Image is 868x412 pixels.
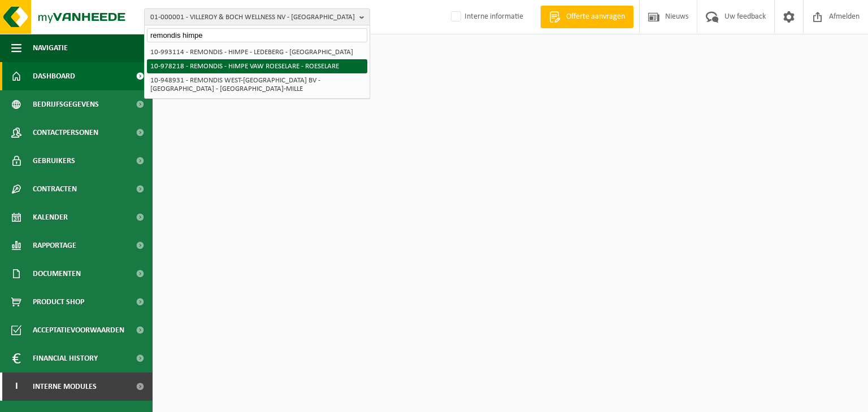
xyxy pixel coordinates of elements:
[147,28,367,42] input: Zoeken naar gekoppelde vestigingen
[540,6,633,28] a: Offerte aanvragen
[33,288,84,316] span: Product Shop
[144,8,370,25] button: 01-000001 - VILLEROY & BOCH WELLNESS NV - [GEOGRAPHIC_DATA]
[33,90,99,119] span: Bedrijfsgegevens
[33,147,75,175] span: Gebruikers
[33,231,76,260] span: Rapportage
[33,62,75,90] span: Dashboard
[33,316,124,344] span: Acceptatievoorwaarden
[563,11,628,23] span: Offerte aanvragen
[11,372,21,401] span: I
[147,73,367,96] li: 10-948931 - REMONDIS WEST-[GEOGRAPHIC_DATA] BV - [GEOGRAPHIC_DATA] - [GEOGRAPHIC_DATA]-MILLE
[33,34,68,62] span: Navigatie
[449,8,523,25] label: Interne informatie
[147,45,367,59] li: 10-993114 - REMONDIS - HIMPE - LEDEBERG - [GEOGRAPHIC_DATA]
[150,9,355,26] span: 01-000001 - VILLEROY & BOCH WELLNESS NV - [GEOGRAPHIC_DATA]
[33,260,81,288] span: Documenten
[33,203,68,231] span: Kalender
[33,372,97,401] span: Interne modules
[33,119,98,147] span: Contactpersonen
[33,175,77,203] span: Contracten
[33,344,98,372] span: Financial History
[147,59,367,73] li: 10-978218 - REMONDIS - HIMPE VAW ROESELARE - ROESELARE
